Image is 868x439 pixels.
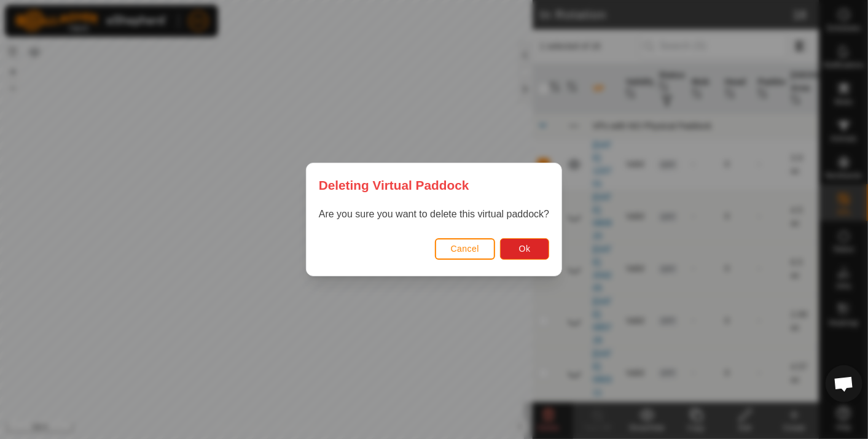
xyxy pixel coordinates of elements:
[435,238,496,260] button: Cancel
[500,238,549,260] button: Ok
[519,244,531,254] span: Ok
[826,365,862,402] div: Open chat
[451,244,480,254] span: Cancel
[319,176,469,195] span: Deleting Virtual Paddock
[319,207,549,222] p: Are you sure you want to delete this virtual paddock?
